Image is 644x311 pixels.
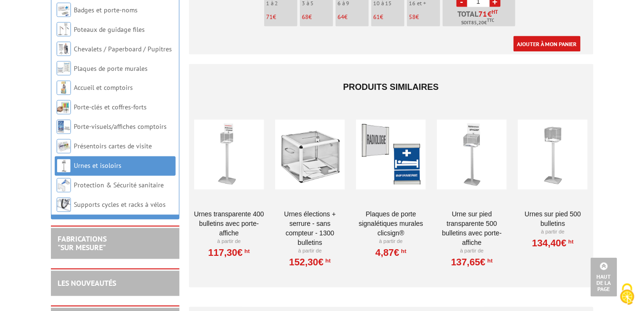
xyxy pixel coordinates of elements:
[74,181,164,190] a: Protection & Sécurité sanitaire
[194,210,264,238] a: Urnes transparente 400 bulletins avec porte-affiche
[57,81,71,95] img: Accueil et comptoirs
[615,282,639,306] img: Cookies (fenêtre modale)
[338,13,345,21] span: 64
[194,238,264,246] p: À partir de
[74,6,138,14] a: Badges et porte-noms
[611,279,644,311] button: Cookies (fenêtre modale)
[275,210,345,248] a: Urnes élections + Serrure - Sans compteur - 1300 bulletins
[591,258,617,297] a: Haut de la page
[57,100,71,115] img: Porte-clés et coffres-forts
[532,241,574,246] a: 134,40€HT
[57,61,71,76] img: Plaques de porte murales
[208,250,249,256] a: 117,30€HT
[471,19,484,27] span: 85,20
[275,248,345,255] p: À partir de
[409,13,416,21] span: 58
[518,229,588,236] p: À partir de
[57,159,71,173] img: Urnes et isoloirs
[409,14,440,20] p: €
[487,18,494,23] sup: TTC
[57,178,71,193] img: Protection & Sécurité sanitaire
[514,36,581,52] a: Ajouter à mon panier
[445,10,515,27] p: Total
[356,238,426,246] p: À partir de
[338,14,369,20] p: €
[399,248,406,255] sup: HT
[289,260,331,265] a: 152,30€HT
[58,234,107,253] a: FABRICATIONS"Sur Mesure"
[57,139,71,154] img: Présentoirs cartes de visite
[74,64,148,73] a: Plaques de porte murales
[461,19,494,27] span: Soit €
[57,3,71,17] img: Badges et porte-noms
[487,10,492,18] span: €
[376,250,406,256] a: 4,87€HT
[57,198,71,212] img: Supports cycles et racks à vélos
[302,13,309,21] span: 68
[58,279,117,288] a: LES NOUVEAUTÉS
[485,258,493,264] sup: HT
[437,210,507,248] a: Urne sur pied transparente 500 bulletins avec porte-affiche
[74,201,166,209] a: Supports cycles et racks à vélos
[243,248,250,255] sup: HT
[74,123,167,131] a: Porte-visuels/affiches comptoirs
[478,10,487,18] span: 71
[374,14,405,20] p: €
[267,14,297,20] p: €
[324,258,331,264] sup: HT
[374,13,380,21] span: 61
[74,142,152,151] a: Présentoirs cartes de visite
[74,103,147,112] a: Porte-clés et coffres-forts
[518,210,588,229] a: Urnes sur pied 500 bulletins
[57,42,71,56] img: Chevalets / Paperboard / Pupitres
[57,120,71,134] img: Porte-visuels/affiches comptoirs
[451,260,493,265] a: 137,65€HT
[57,22,71,37] img: Poteaux de guidage files
[74,25,145,34] a: Poteaux de guidage files
[74,45,172,53] a: Chevalets / Paperboard / Pupitres
[492,9,498,15] sup: HT
[437,248,507,255] p: À partir de
[74,162,122,170] a: Urnes et isoloirs
[74,84,133,92] a: Accueil et comptoirs
[343,83,439,92] span: Produits similaires
[566,239,574,245] sup: HT
[356,210,426,238] a: Plaques de porte signalétiques murales ClicSign®
[267,13,273,21] span: 71
[302,14,333,20] p: €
